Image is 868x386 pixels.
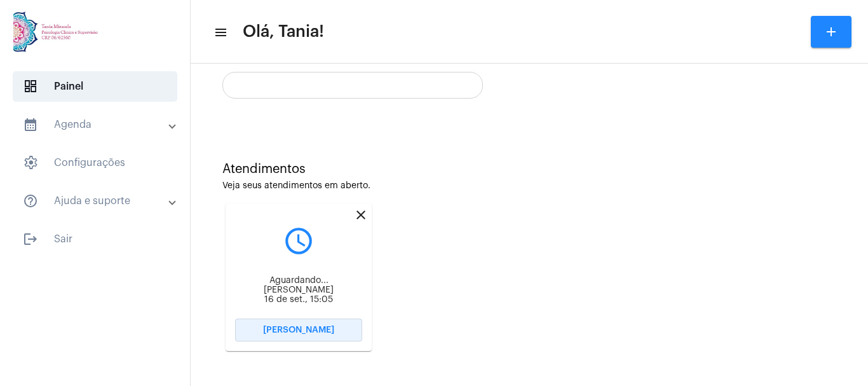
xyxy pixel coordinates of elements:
[235,319,362,341] button: [PERSON_NAME]
[13,224,177,254] span: Sair
[23,155,38,170] span: sidenav icon
[23,79,38,94] span: sidenav icon
[353,207,369,223] mat-icon: close
[13,148,177,178] span: Configurações
[824,24,839,39] mat-icon: add
[235,225,362,257] mat-icon: query_builder
[10,6,104,57] img: 82f91219-cc54-a9e9-c892-318f5ec67ab1.jpg
[23,117,38,132] mat-icon: sidenav icon
[23,117,170,132] mat-panel-title: Agenda
[23,231,38,247] mat-icon: sidenav icon
[222,181,836,191] div: Veja seus atendimentos em aberto.
[214,25,226,40] mat-icon: sidenav icon
[235,295,362,305] div: 16 de set., 15:05
[222,162,836,176] div: Atendimentos
[235,286,362,295] div: [PERSON_NAME]
[23,193,170,209] mat-panel-title: Ajuda e suporte
[243,22,324,42] span: Olá, Tania!
[8,109,190,140] mat-expansion-panel-header: sidenav iconAgenda
[13,71,177,102] span: Painel
[23,193,38,209] mat-icon: sidenav icon
[263,326,334,334] span: [PERSON_NAME]
[235,276,362,286] div: Aguardando...
[8,186,190,216] mat-expansion-panel-header: sidenav iconAjuda e suporte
